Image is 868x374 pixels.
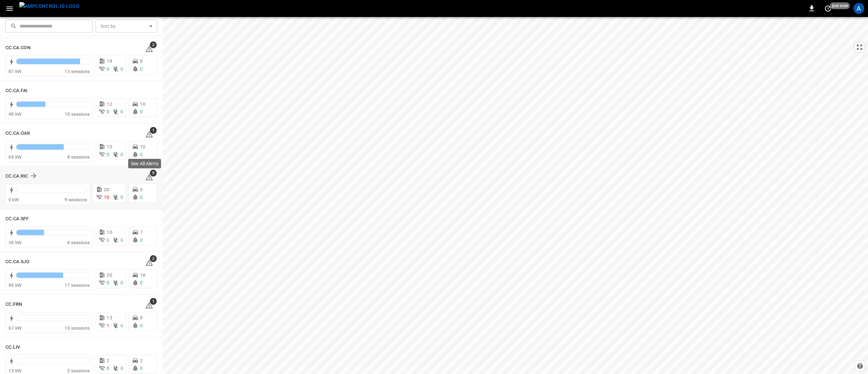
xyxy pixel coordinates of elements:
span: 18 [140,272,145,278]
p: See All Alerts [131,160,158,167]
span: 10 [107,229,112,235]
span: 0 [107,366,110,371]
span: 96 kW [8,282,22,288]
span: 13 [107,315,112,320]
span: 13 kW [8,368,22,373]
span: 38 kW [8,240,22,245]
span: 0 [107,237,110,243]
span: 6 sessions [67,240,90,245]
span: 0 [107,66,110,72]
span: 0 [140,66,143,72]
span: 0 [120,194,123,200]
span: 0 [120,366,123,371]
span: 13 sessions [64,69,90,74]
span: 2 [140,358,143,363]
span: 1 [107,323,110,328]
span: 67 kW [8,325,22,331]
h6: CC.LIV [5,343,20,351]
h6: CC.FRN [5,301,22,308]
span: 7 [140,229,143,235]
span: 0 [140,109,143,114]
h6: CC.CA.OAK [5,130,30,137]
span: 0 [120,152,123,157]
span: 0 [107,280,110,285]
span: 0 [140,152,143,157]
span: 0 [107,109,110,114]
span: 0 [120,109,123,114]
span: 0 [140,323,143,328]
span: 9 sessions [64,197,87,202]
span: 0 [140,366,143,371]
span: 20 [104,187,110,192]
span: 10 [104,194,110,200]
span: 8 sessions [67,154,90,160]
span: just now [830,2,850,9]
img: ampcontrol.io logo [19,2,79,11]
span: 12 [107,101,112,107]
span: 8 [140,58,143,64]
h6: CC.CA.FAI [5,87,27,94]
h6: CC.CA.SJO [5,258,29,265]
span: 2 sessions [67,368,90,373]
span: 0 [120,280,123,285]
span: 18 [107,58,112,64]
span: 87 kW [8,69,22,74]
span: 10 [140,101,145,107]
h6: CC.CA.SFF [5,215,29,223]
span: 20 [107,272,112,278]
span: 10 [107,144,112,149]
span: 2 [150,255,157,262]
span: 17 sessions [64,282,90,288]
h6: CC.CA.CON [5,44,31,52]
span: 0 [140,237,143,243]
span: 9 [150,170,157,176]
span: 0 [120,323,123,328]
span: 0 [120,237,123,243]
span: 0 kW [8,197,19,202]
div: profile-icon [853,3,864,14]
h6: CC.CA.RIC [5,172,28,180]
span: 10 sessions [64,325,90,331]
span: 10 sessions [64,111,90,117]
span: 1 [150,298,157,305]
span: 65 kW [8,154,22,160]
span: 2 [150,41,157,48]
span: 0 [107,152,110,157]
span: 9 [140,315,143,320]
span: 48 kW [8,111,22,117]
span: 0 [120,66,123,72]
span: 0 [140,194,143,200]
span: 2 [107,358,110,363]
span: 0 [140,280,143,285]
span: 5 [140,187,143,192]
button: set refresh interval [823,3,833,14]
span: 10 [140,144,145,149]
span: 1 [150,127,157,134]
